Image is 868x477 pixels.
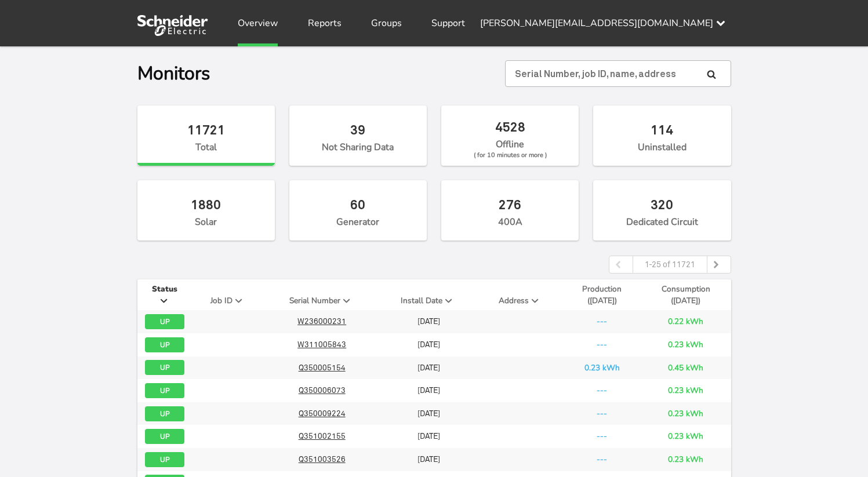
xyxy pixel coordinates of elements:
span: [DATE] [417,316,440,326]
label: Not Sharing Data [289,105,427,166]
a: Q350009224 [299,408,346,419]
th: Serial Number [265,279,378,310]
label: UP [145,337,184,352]
td: 0.22 kWh [641,310,731,333]
label: UP [145,429,184,444]
span: 60 [350,197,365,212]
th: Install Date [379,279,479,310]
span: Q351003526 [299,454,346,464]
label: Generator [289,180,427,241]
span: Q351002155 [299,431,346,440]
td: 0.23 kWh [641,379,731,402]
span: W311005843 [297,340,346,349]
span: [DATE] [417,454,440,464]
span: 114 [651,122,673,137]
span: 1880 [191,197,221,212]
td: 0.23 kWh [563,356,641,380]
a: Q350005154 [299,362,346,373]
a: Q350006073 [299,385,346,396]
label: Uninstalled [593,105,731,166]
label: UP [145,314,184,329]
th: Production ([DATE]) [563,279,641,310]
span: 4528 [495,119,525,134]
img: Sense Logo [137,15,209,36]
a: W236000231 [297,316,346,327]
span: Q350009224 [299,409,346,418]
td: 0.23 kWh [641,333,731,356]
span: 11721 [187,122,225,137]
td: --- [563,425,641,448]
span: [DATE] [417,431,440,440]
span: 320 [651,197,673,212]
td: 0.45 kWh [641,356,731,380]
label: UP [145,452,184,467]
span: ( for 10 minutes or more ) [474,152,547,158]
span: [DATE] [417,385,440,395]
span: Q350005154 [299,363,346,372]
label: 400A [441,180,579,241]
span: 276 [499,197,521,212]
th: Consumption ([DATE]) [641,279,731,310]
label: Offline [441,105,579,166]
label: Dedicated Circuit [593,180,731,241]
span: W236000231 [297,316,346,326]
td: 0.23 kWh [641,425,731,448]
a: Q351003526 [299,454,346,465]
th: Job ID [193,279,266,310]
td: --- [563,379,641,402]
a: Q351002155 [299,431,346,442]
a: W311005843 [297,339,346,350]
td: --- [563,310,641,333]
label: UP [145,406,184,421]
td: 0.23 kWh [641,448,731,471]
span: [DATE] [417,409,440,418]
label: Total [137,105,275,166]
span: 39 [350,122,365,137]
th: Address [479,279,563,310]
td: 0.23 kWh [641,402,731,425]
span: Q350006073 [299,385,346,395]
td: --- [563,402,641,425]
label: UP [145,360,184,375]
div: 1-25 of 11721 [633,256,707,273]
span: [DATE] [417,340,440,349]
h1: Monitors [137,64,210,83]
input: Serial Number, job ID, name, address [505,60,731,87]
th: Status [137,279,193,310]
td: --- [563,448,641,471]
td: --- [563,333,641,356]
label: UP [145,383,184,398]
span: [DATE] [417,363,440,372]
label: Solar [137,180,275,241]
